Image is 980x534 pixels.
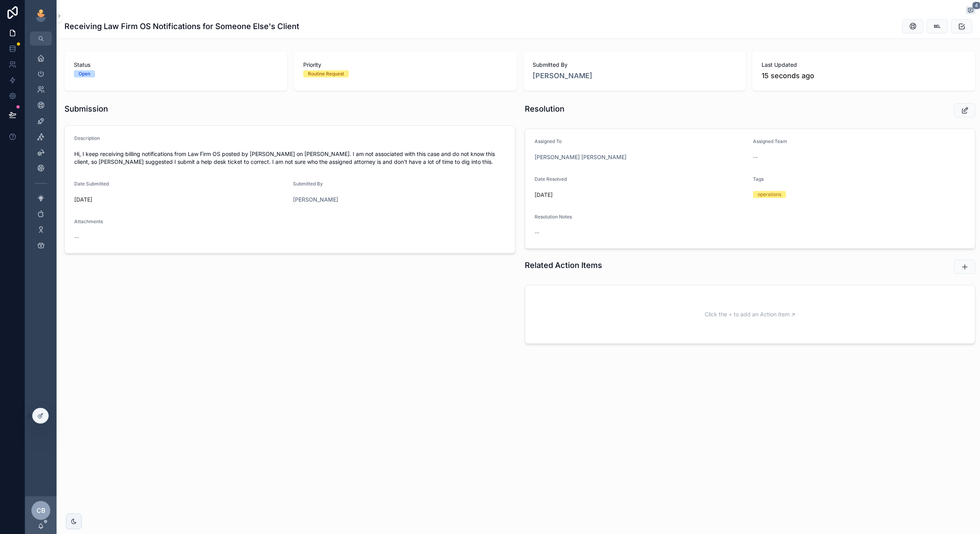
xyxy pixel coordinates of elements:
[74,196,92,204] p: [DATE]
[64,21,299,32] h1: Receiving Law Firm OS Notifications for Someone Else's Client
[535,176,567,182] span: Date Resolved
[705,310,795,318] span: Click the + to add an Action Item ↗
[74,135,100,141] span: Description
[762,70,814,81] p: 15 seconds ago
[753,153,758,161] span: --
[966,6,975,16] button: 4
[753,176,764,182] span: Tags
[753,138,787,144] span: Assigned Team
[525,260,602,271] h1: Related Action Items
[533,61,737,69] span: Submitted By
[74,233,79,241] span: --
[74,181,109,187] span: Date Submitted
[64,103,108,114] h1: Submission
[79,70,90,77] div: Open
[535,229,539,237] span: --
[293,196,338,204] a: [PERSON_NAME]
[74,61,278,69] span: Status
[74,150,506,166] span: Hi, I keep receiving billing notifications from Law Firm OS posted by [PERSON_NAME] on [PERSON_NA...
[308,70,344,77] div: Routine Request
[74,218,103,224] span: Attachments
[535,191,553,199] p: [DATE]
[535,153,626,161] a: [PERSON_NAME] [PERSON_NAME]
[35,9,47,22] img: App logo
[37,506,46,515] span: CB
[303,61,507,69] span: Priority
[535,214,572,220] span: Resolution Notes
[762,61,966,69] span: Last Updated
[758,191,781,198] div: operations
[293,181,323,187] span: Submitted By
[525,103,564,114] h1: Resolution
[533,70,592,81] a: [PERSON_NAME]
[25,46,57,262] div: scrollable content
[535,138,562,144] span: Assigned To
